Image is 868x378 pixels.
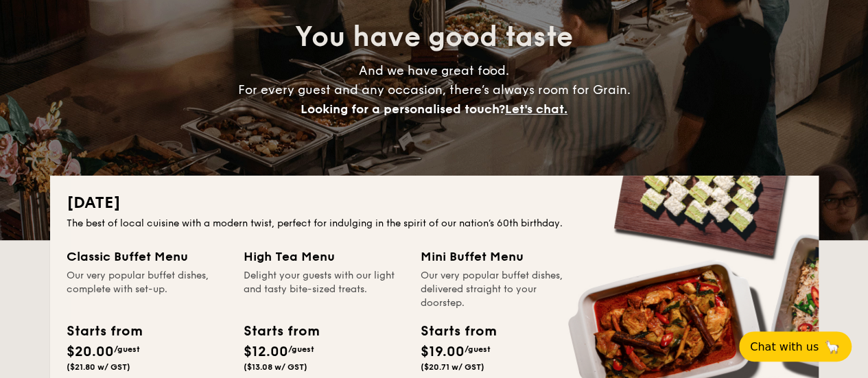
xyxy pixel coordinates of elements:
span: $20.00 [67,344,114,360]
span: ($13.08 w/ GST) [244,362,307,372]
span: /guest [288,344,314,354]
span: Chat with us [750,340,819,353]
div: Our very popular buffet dishes, complete with set-up. [67,269,227,310]
span: 🦙 [824,339,841,355]
div: The best of local cuisine with a modern twist, perfect for indulging in the spirit of our nation’... [67,217,802,231]
span: ($21.80 w/ GST) [67,362,130,372]
div: High Tea Menu [244,247,404,266]
div: Classic Buffet Menu [67,247,227,266]
div: Starts from [244,321,318,342]
span: You have good taste [295,21,573,54]
span: And we have great food. For every guest and any occasion, there’s always room for Grain. [238,63,631,117]
span: $19.00 [421,344,465,360]
span: ($20.71 w/ GST) [421,362,484,372]
button: Chat with us🦙 [739,331,852,362]
h2: [DATE] [67,192,802,214]
div: Our very popular buffet dishes, delivered straight to your doorstep. [421,269,581,310]
span: $12.00 [244,344,288,360]
span: Let's chat. [505,102,567,117]
div: Mini Buffet Menu [421,247,581,266]
div: Starts from [67,321,141,342]
span: /guest [465,344,491,354]
div: Starts from [421,321,495,342]
span: /guest [114,344,140,354]
div: Delight your guests with our light and tasty bite-sized treats. [244,269,404,310]
span: Looking for a personalised touch? [301,102,505,117]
